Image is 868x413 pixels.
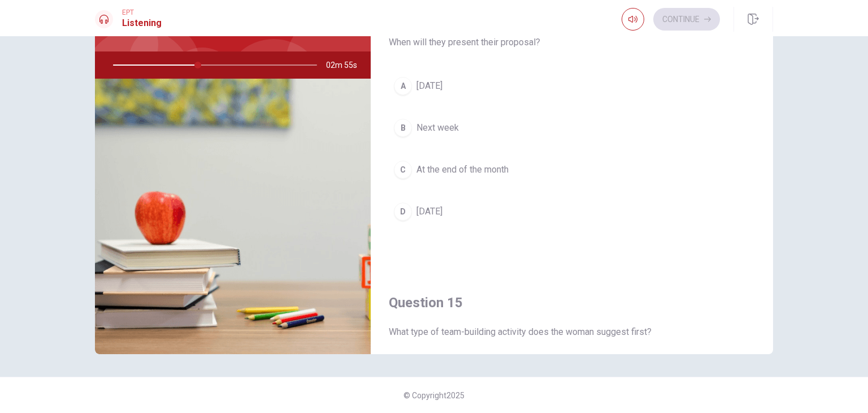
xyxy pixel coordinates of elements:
button: BNext week [389,114,755,142]
div: A [394,77,412,95]
span: © Copyright 2025 [403,391,465,400]
span: 02m 55s [326,51,366,79]
span: When will they present their proposal? [389,36,755,49]
span: EPT [122,8,162,16]
h4: Question 15 [389,294,755,312]
div: C [394,161,412,179]
button: A[DATE] [389,72,755,100]
button: CAt the end of the month [389,156,755,184]
button: D[DATE] [389,197,755,226]
div: D [394,203,412,221]
span: What type of team-building activity does the woman suggest first? [389,325,755,339]
h1: Listening [122,16,162,30]
span: [DATE] [416,205,442,218]
span: Next week [416,121,459,135]
span: [DATE] [416,79,442,93]
span: At the end of the month [416,163,509,177]
div: B [394,119,412,137]
img: Discussing a Team-Building Activity [95,79,371,354]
